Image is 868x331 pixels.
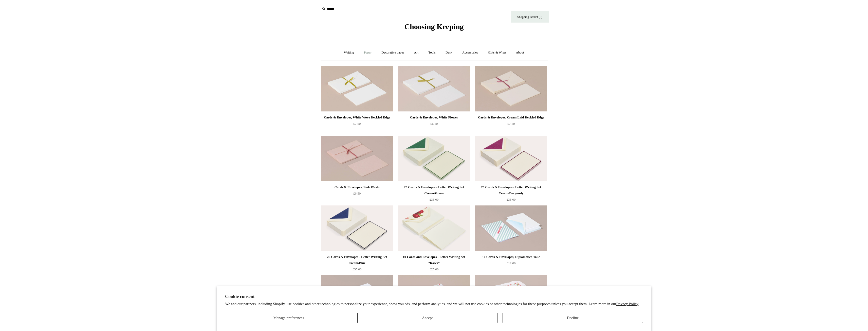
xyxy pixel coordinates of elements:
[398,275,470,321] a: Decorative Strawberry Scalloped Handkerchief envelopes - Pack of 10 Decorative Strawberry Scallop...
[404,22,464,31] span: Choosing Keeping
[322,184,392,190] div: Cards & Envelopes, Pink Washi
[321,66,393,112] a: Cards & Envelopes, White Wove Deckled Edge Cards & Envelopes, White Wove Deckled Edge
[339,46,359,59] a: Writing
[424,46,440,59] a: Tools
[398,205,470,251] a: 10 Cards and Envelopes - Letter Writing Set "Roses" 10 Cards and Envelopes - Letter Writing Set "...
[225,302,643,307] p: We and our partners, including Shopify, use cookies and other technologies to personalize your ex...
[399,254,469,266] div: 10 Cards and Envelopes - Letter Writing Set "Roses"
[321,205,393,251] a: 25 Cards & Envelopes - Letter Writing Set Cream/Blue 25 Cards & Envelopes - Letter Writing Set Cr...
[398,66,470,112] a: Cards & Envelopes, White Flower Cards & Envelopes, White Flower
[398,275,470,321] img: Decorative Strawberry Scalloped Handkerchief envelopes - Pack of 10
[483,46,510,59] a: Gifts & Wrap
[377,46,409,59] a: Decorative paper
[322,254,392,266] div: 25 Cards & Envelopes - Letter Writing Set Cream/Blue
[321,205,393,251] img: 25 Cards & Envelopes - Letter Writing Set Cream/Blue
[321,275,393,321] a: 10 Cards & Envelopes, Bristol Vellum 10 Cards & Envelopes, Bristol Vellum
[475,66,547,112] a: Cards & Envelopes, Cream Laid Deckled Edge Cards & Envelopes, Cream Laid Deckled Edge
[273,316,304,320] span: Manage preferences
[321,136,393,181] a: Cards & Envelopes, Pink Washi Cards & Envelopes, Pink Washi
[322,114,392,120] div: Cards & Envelopes, White Wove Deckled Edge
[398,254,470,275] a: 10 Cards and Envelopes - Letter Writing Set "Roses" £25.00
[475,205,547,251] img: 10 Cards & Envelopes, Diplomatica Toile
[430,267,439,271] span: £25.00
[476,254,546,260] div: 10 Cards & Envelopes, Diplomatica Toile
[225,294,643,299] h2: Cookie consent
[475,66,547,112] img: Cards & Envelopes, Cream Laid Deckled Edge
[507,122,515,126] span: £7.50
[475,275,547,321] img: Decorative Strawberry Scalloped Edge Handkerchief Writing Paper - Pack of 10
[475,275,547,321] a: Decorative Strawberry Scalloped Edge Handkerchief Writing Paper - Pack of 10 Decorative Strawberr...
[353,267,362,271] span: £35.00
[511,11,549,23] a: Shopping Basket (0)
[357,313,498,323] button: Accept
[503,313,643,323] button: Decline
[353,191,361,195] span: £6.50
[475,184,547,205] a: 25 Cards & Envelopes - Letter Writing Set Cream/Burgundy £35.00
[321,184,393,205] a: Cards & Envelopes, Pink Washi £6.50
[441,46,457,59] a: Desk
[475,254,547,275] a: 10 Cards & Envelopes, Diplomatica Toile £12.00
[398,205,470,251] img: 10 Cards and Envelopes - Letter Writing Set "Roses"
[511,46,529,59] a: About
[359,46,376,59] a: Paper
[353,122,361,126] span: £7.50
[410,46,423,59] a: Art
[398,136,470,181] img: 25 Cards & Envelopes - Letter Writing Set Cream/Green
[475,136,547,181] a: 25 Cards & Envelopes - Letter Writing Set Cream/Burgundy 25 Cards & Envelopes - Letter Writing Se...
[398,66,470,112] img: Cards & Envelopes, White Flower
[507,261,516,265] span: £12.00
[398,114,470,135] a: Cards & Envelopes, White Flower £6.50
[321,66,393,112] img: Cards & Envelopes, White Wove Deckled Edge
[430,198,439,201] span: £35.00
[475,205,547,251] a: 10 Cards & Envelopes, Diplomatica Toile 10 Cards & Envelopes, Diplomatica Toile
[430,122,438,126] span: £6.50
[458,46,483,59] a: Accessories
[399,114,469,120] div: Cards & Envelopes, White Flower
[398,136,470,181] a: 25 Cards & Envelopes - Letter Writing Set Cream/Green 25 Cards & Envelopes - Letter Writing Set C...
[475,136,547,181] img: 25 Cards & Envelopes - Letter Writing Set Cream/Burgundy
[321,136,393,181] img: Cards & Envelopes, Pink Washi
[321,275,393,321] img: 10 Cards & Envelopes, Bristol Vellum
[225,313,352,323] button: Manage preferences
[404,26,464,30] a: Choosing Keeping
[399,184,469,196] div: 25 Cards & Envelopes - Letter Writing Set Cream/Green
[507,198,516,201] span: £35.00
[475,114,547,135] a: Cards & Envelopes, Cream Laid Deckled Edge £7.50
[616,302,638,306] a: Privacy Policy
[398,184,470,205] a: 25 Cards & Envelopes - Letter Writing Set Cream/Green £35.00
[321,254,393,275] a: 25 Cards & Envelopes - Letter Writing Set Cream/Blue £35.00
[476,184,546,196] div: 25 Cards & Envelopes - Letter Writing Set Cream/Burgundy
[476,114,546,120] div: Cards & Envelopes, Cream Laid Deckled Edge
[321,114,393,135] a: Cards & Envelopes, White Wove Deckled Edge £7.50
